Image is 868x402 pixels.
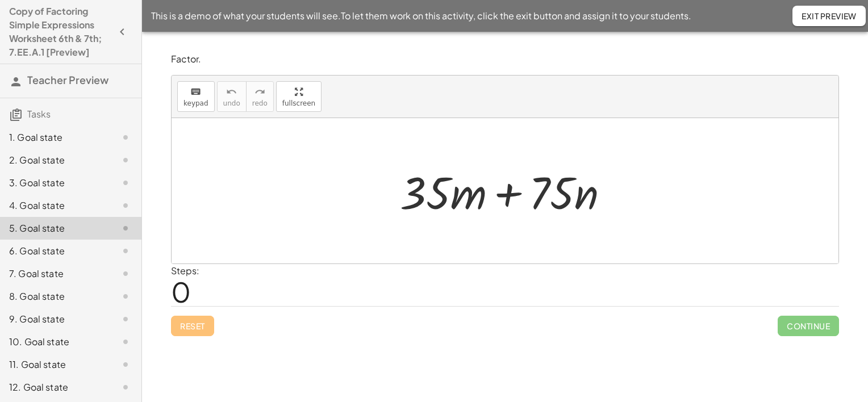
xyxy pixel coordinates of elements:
i: Task not started. [119,153,132,167]
div: 1. Goal state [9,131,101,144]
i: Task not started. [119,244,132,258]
i: Task not started. [119,358,132,371]
button: fullscreen [276,81,322,112]
i: redo [254,85,265,99]
i: keyboard [190,85,201,99]
label: Steps: [171,265,199,277]
h4: Copy of Factoring Simple Expressions Worksheet 6th & 7th; 7.EE.A.1 [Preview] [9,5,112,59]
span: keypad [183,99,208,107]
i: Task not started. [119,335,132,349]
i: Task not started. [119,221,132,235]
span: fullscreen [282,99,315,107]
div: 2. Goal state [9,153,101,167]
i: Task not started. [119,380,132,394]
span: redo [252,99,268,107]
button: undoundo [217,81,247,112]
div: 5. Goal state [9,221,101,235]
div: 10. Goal state [9,335,101,349]
span: undo [223,99,240,107]
span: 0 [171,274,191,309]
span: Teacher Preview [27,73,108,86]
div: 6. Goal state [9,244,101,258]
i: Task not started. [119,199,132,212]
button: redoredo [246,81,274,112]
div: 12. Goal state [9,380,101,394]
div: 3. Goal state [9,176,101,190]
div: 7. Goal state [9,267,101,280]
button: Exit Preview [792,6,866,26]
button: keyboardkeypad [177,81,215,112]
div: 8. Goal state [9,290,101,303]
span: Tasks [27,108,51,120]
i: Task not started. [119,131,132,144]
i: Task not started. [119,312,132,326]
p: Factor. [171,53,839,66]
i: Task not started. [119,267,132,280]
i: Task not started. [119,176,132,190]
span: This is a demo of what your students will see. To let them work on this activity, click the exit ... [151,9,691,23]
span: Exit Preview [802,11,857,21]
i: Task not started. [119,290,132,303]
i: undo [226,85,237,99]
div: 9. Goal state [9,312,101,326]
div: 11. Goal state [9,358,101,371]
div: 4. Goal state [9,199,101,212]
